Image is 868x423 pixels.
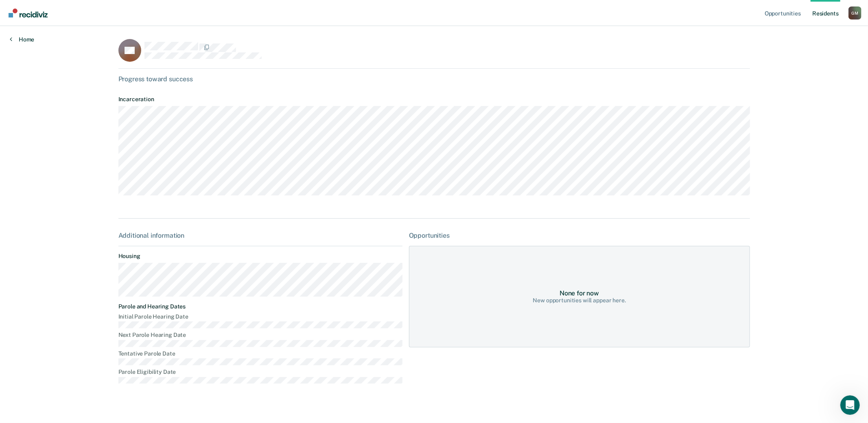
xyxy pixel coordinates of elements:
[118,75,750,83] div: Progress toward success
[848,7,861,20] div: G M
[848,7,861,20] button: Profile dropdown button
[10,36,34,43] a: Home
[118,313,402,320] dt: Initial Parole Hearing Date
[118,303,402,310] dt: Parole and Hearing Dates
[118,369,402,375] dt: Parole Eligibility Date
[560,289,599,297] div: None for now
[409,232,750,239] div: Opportunities
[533,297,626,304] div: New opportunities will appear here.
[118,350,402,357] dt: Tentative Parole Date
[118,253,402,260] dt: Housing
[118,232,402,239] div: Additional information
[118,332,402,338] dt: Next Parole Hearing Date
[840,395,860,415] iframe: Intercom live chat
[9,9,48,17] img: Recidiviz
[118,96,750,103] dt: Incarceration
